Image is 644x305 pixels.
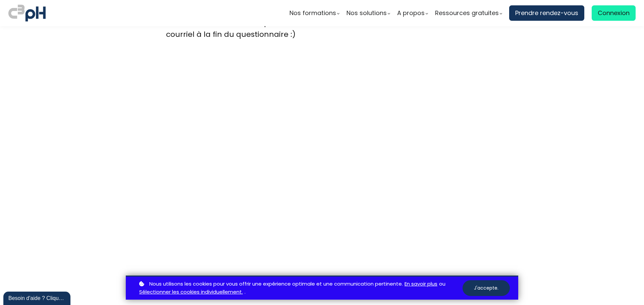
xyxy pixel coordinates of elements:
span: Connexion [598,8,630,18]
span: A propos [397,8,425,18]
span: Nos solutions [346,8,387,18]
span: Prendre rendez-vous [515,8,578,18]
a: Prendre rendez-vous [509,5,584,21]
span: Ressources gratuites [435,8,499,18]
span: Nous utilisons les cookies pour vous offrir une expérience optimale et une communication pertinente. [149,280,403,288]
img: logo C3PH [8,3,46,23]
p: ou . [138,280,463,297]
a: En savoir plus [405,280,437,288]
iframe: chat widget [3,290,72,305]
button: J'accepte. [463,280,510,296]
a: Sélectionner les cookies individuellement. [139,288,243,296]
a: Connexion [592,5,636,21]
span: Nos formations [289,8,336,18]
